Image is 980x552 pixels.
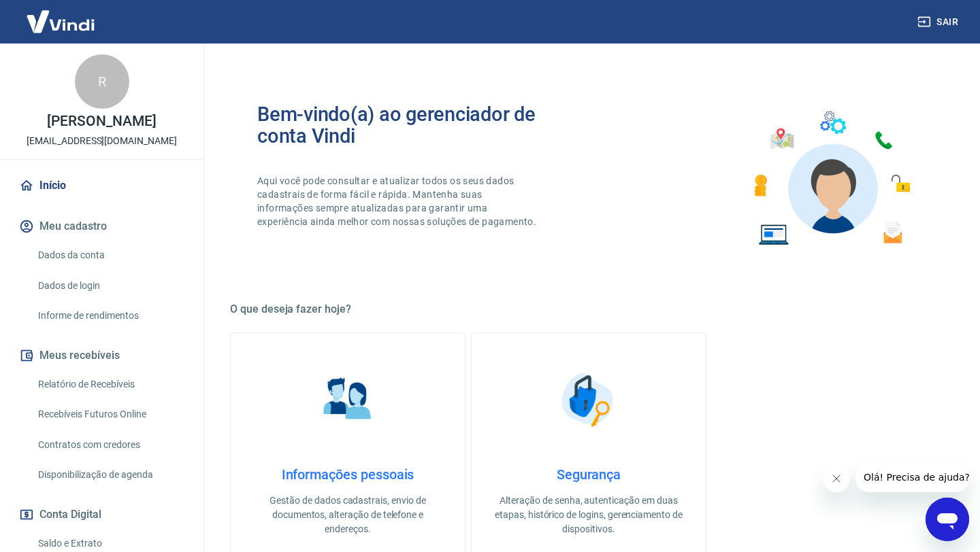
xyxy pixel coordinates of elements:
p: Alteração de senha, autenticação em duas etapas, histórico de logins, gerenciamento de dispositivos. [493,494,684,536]
iframe: Fechar mensagem [823,465,850,492]
p: [PERSON_NAME] [47,114,156,128]
h4: Informações pessoais [252,466,443,483]
a: Início [16,171,187,201]
div: R [75,54,129,109]
a: Relatório de Recebíveis [33,370,187,398]
p: [EMAIL_ADDRESS][DOMAIN_NAME] [27,134,177,148]
img: Imagem de um avatar masculino com diversos icones exemplificando as funcionalidades do gerenciado... [742,103,920,254]
iframe: Botão para abrir a janela de mensagens [926,498,969,541]
h5: O que deseja fazer hoje? [230,303,947,316]
button: Conta Digital [16,500,187,530]
p: Gestão de dados cadastrais, envio de documentos, alteração de telefone e endereços. [252,494,443,536]
img: Informações pessoais [314,366,382,434]
a: Dados da conta [33,241,187,269]
iframe: Mensagem da empresa [855,462,969,492]
span: Olá! Precisa de ajuda? [8,10,114,20]
a: Informe de rendimentos [33,302,187,330]
img: Vindi [16,1,105,42]
p: Aqui você pode consultar e atualizar todos os seus dados cadastrais de forma fácil e rápida. Mant... [257,174,539,228]
button: Meus recebíveis [16,341,187,370]
button: Sair [915,10,964,35]
a: Dados de login [33,272,187,300]
img: Segurança [555,366,623,434]
a: Disponibilização de agenda [33,461,187,489]
a: Recebíveis Futuros Online [33,400,187,428]
h2: Bem-vindo(a) ao gerenciador de conta Vindi [257,103,589,147]
h4: Segurança [493,466,684,483]
button: Meu cadastro [16,211,187,241]
a: Contratos com credores [33,431,187,459]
